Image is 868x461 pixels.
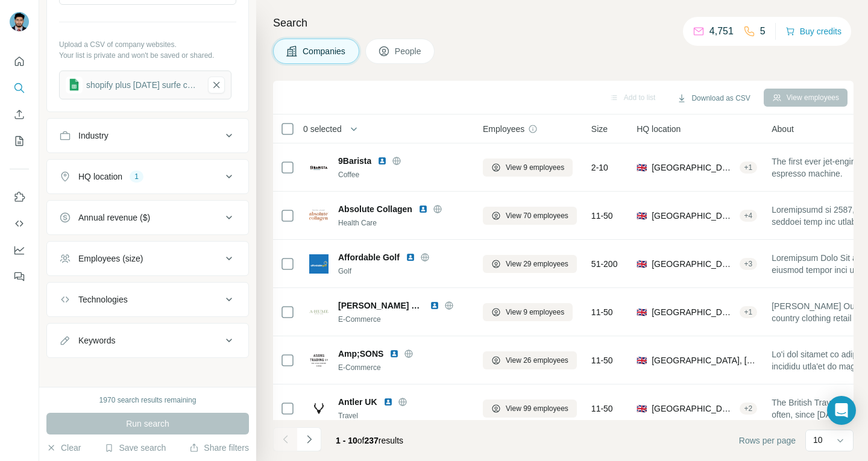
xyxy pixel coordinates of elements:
[338,266,468,277] div: Golf
[591,258,618,270] span: 51-200
[338,299,424,312] span: [PERSON_NAME] Outfitters
[10,77,29,99] button: Search
[637,306,647,318] span: 🇬🇧
[827,396,856,425] div: Open Intercom Messenger
[377,156,387,166] img: LinkedIn logo
[430,301,439,310] img: LinkedIn logo
[483,400,577,418] button: View 99 employees
[46,442,81,454] button: Clear
[338,348,383,360] span: Amp;SONS
[99,395,197,406] div: 1970 search results remaining
[66,77,83,93] img: gsheets icon
[10,186,29,208] button: Use Surfe on LinkedIn
[652,210,734,222] span: [GEOGRAPHIC_DATA], [GEOGRAPHIC_DATA]
[297,427,321,451] button: Navigate to next page
[483,207,577,225] button: View 70 employees
[506,307,564,318] span: View 9 employees
[47,162,248,191] button: HQ location1
[47,285,248,314] button: Technologies
[591,210,613,222] span: 11-50
[309,351,329,370] img: Logo of Amp;SONS
[383,397,393,407] img: LinkedIn logo
[309,254,329,274] img: Logo of Affordable Golf
[652,306,734,318] span: [GEOGRAPHIC_DATA], [GEOGRAPHIC_DATA]|Galashiels (TD)|[PERSON_NAME]
[739,434,796,447] span: Rows per page
[78,130,108,142] div: Industry
[772,123,794,135] span: About
[483,158,573,177] button: View 9 employees
[740,259,758,269] div: + 3
[506,162,564,173] span: View 9 employees
[189,442,249,454] button: Share filters
[637,210,647,222] span: 🇬🇧
[338,169,468,180] div: Coffee
[591,306,613,318] span: 11-50
[785,23,841,40] button: Buy credits
[637,354,647,366] span: 🇬🇧
[506,403,568,414] span: View 99 employees
[506,210,568,221] span: View 70 employees
[78,212,150,224] div: Annual revenue ($)
[47,121,248,150] button: Industry
[591,354,613,366] span: 11-50
[86,79,200,91] div: shopify plus [DATE] surfe companies
[483,255,577,273] button: View 29 employees
[338,155,371,167] span: 9Barista
[78,293,128,306] div: Technologies
[483,303,573,321] button: View 9 employees
[338,410,468,421] div: Travel
[273,14,854,31] h4: Search
[338,203,412,215] span: Absolute Collagen
[637,258,647,270] span: 🇬🇧
[365,436,379,445] span: 237
[709,24,734,39] p: 4,751
[637,403,647,415] span: 🇬🇧
[104,442,166,454] button: Save search
[303,123,342,135] span: 0 selected
[59,50,236,61] p: Your list is private and won't be saved or shared.
[10,213,29,234] button: Use Surfe API
[652,162,734,174] span: [GEOGRAPHIC_DATA], [GEOGRAPHIC_DATA], [GEOGRAPHIC_DATA]
[309,303,329,322] img: Logo of Humes Outfitters
[740,210,758,221] div: + 4
[591,162,608,174] span: 2-10
[506,259,568,269] span: View 29 employees
[47,244,248,273] button: Employees (size)
[652,403,734,415] span: [GEOGRAPHIC_DATA], [GEOGRAPHIC_DATA][PERSON_NAME], [GEOGRAPHIC_DATA]
[637,162,647,174] span: 🇬🇧
[406,252,415,262] img: LinkedIn logo
[10,239,29,261] button: Dashboard
[47,326,248,355] button: Keywords
[78,334,115,347] div: Keywords
[668,89,758,107] button: Download as CSV
[10,104,29,125] button: Enrich CSV
[652,354,757,366] span: [GEOGRAPHIC_DATA], [GEOGRAPHIC_DATA], [GEOGRAPHIC_DATA]
[303,45,347,57] span: Companies
[47,203,248,232] button: Annual revenue ($)
[483,351,577,369] button: View 26 employees
[591,123,608,135] span: Size
[652,258,734,270] span: [GEOGRAPHIC_DATA], [GEOGRAPHIC_DATA], [GEOGRAPHIC_DATA]
[483,123,524,135] span: Employees
[813,434,823,446] p: 10
[309,158,329,177] img: Logo of 9Barista
[506,355,568,366] span: View 26 employees
[389,349,399,359] img: LinkedIn logo
[740,307,758,318] div: + 1
[10,12,29,31] img: Avatar
[309,399,329,418] img: Logo of Antler UK
[59,39,236,50] p: Upload a CSV of company websites.
[740,162,758,173] div: + 1
[591,403,613,415] span: 11-50
[338,362,468,373] div: E-Commerce
[10,130,29,152] button: My lists
[78,252,143,265] div: Employees (size)
[357,436,365,445] span: of
[78,171,122,183] div: HQ location
[338,251,400,263] span: Affordable Golf
[309,210,329,221] img: Logo of Absolute Collagen
[418,204,428,214] img: LinkedIn logo
[338,218,468,228] div: Health Care
[740,403,758,414] div: + 2
[760,24,766,39] p: 5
